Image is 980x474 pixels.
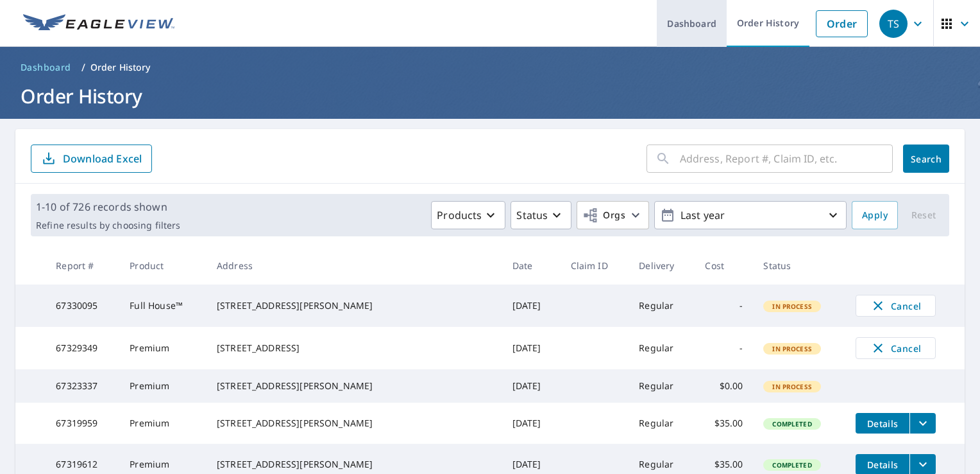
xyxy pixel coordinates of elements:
[629,285,695,327] td: Regular
[856,295,936,317] button: Cancel
[561,247,629,285] th: Claim ID
[862,207,888,224] span: Apply
[502,285,561,327] td: [DATE]
[765,382,820,391] span: In Process
[695,285,753,327] td: -
[15,83,965,109] h1: Order History
[695,247,753,285] th: Cost
[502,369,561,403] td: [DATE]
[582,207,625,224] span: Orgs
[869,340,922,356] span: Cancel
[856,337,936,359] button: Cancel
[23,14,174,33] img: EV Logo
[119,403,207,444] td: Premium
[680,141,893,177] input: Address, Report #, Claim ID, etc.
[217,417,492,430] div: [STREET_ADDRESS][PERSON_NAME]
[765,302,820,311] span: In Process
[869,298,922,313] span: Cancel
[511,201,571,229] button: Status
[765,344,820,353] span: In Process
[63,152,142,166] p: Download Excel
[753,247,845,285] th: Status
[577,201,649,229] button: Orgs
[36,220,180,231] p: Refine results by choosing filters
[903,145,949,173] button: Search
[629,403,695,444] td: Regular
[629,327,695,369] td: Regular
[36,199,180,215] p: 1-10 of 726 records shown
[46,285,119,327] td: 67330095
[695,403,753,444] td: $35.00
[46,327,119,369] td: 67329349
[119,285,207,327] td: Full House™
[879,10,908,38] div: TS
[629,247,695,285] th: Delivery
[852,201,898,229] button: Apply
[46,403,119,444] td: 67319959
[516,207,548,223] p: Status
[863,417,902,430] span: Details
[119,369,207,403] td: Premium
[21,61,71,74] span: Dashboard
[217,299,492,312] div: [STREET_ADDRESS][PERSON_NAME]
[913,153,939,165] span: Search
[695,327,753,369] td: -
[856,413,909,434] button: detailsBtn-67319959
[90,61,151,74] p: Order History
[431,201,505,229] button: Products
[15,57,965,78] nav: breadcrumb
[217,380,492,392] div: [STREET_ADDRESS][PERSON_NAME]
[629,369,695,403] td: Regular
[863,459,902,471] span: Details
[119,247,207,285] th: Product
[207,247,502,285] th: Address
[119,327,207,369] td: Premium
[217,458,492,471] div: [STREET_ADDRESS][PERSON_NAME]
[502,403,561,444] td: [DATE]
[816,10,868,37] a: Order
[437,207,482,223] p: Products
[15,57,76,78] a: Dashboard
[502,327,561,369] td: [DATE]
[765,419,819,428] span: Completed
[46,247,119,285] th: Report #
[502,247,561,285] th: Date
[909,413,936,434] button: filesDropdownBtn-67319959
[765,461,819,470] span: Completed
[31,145,152,173] button: Download Excel
[675,204,825,227] p: Last year
[217,342,492,355] div: [STREET_ADDRESS]
[81,60,85,75] li: /
[695,369,753,403] td: $0.00
[654,201,847,229] button: Last year
[46,369,119,403] td: 67323337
